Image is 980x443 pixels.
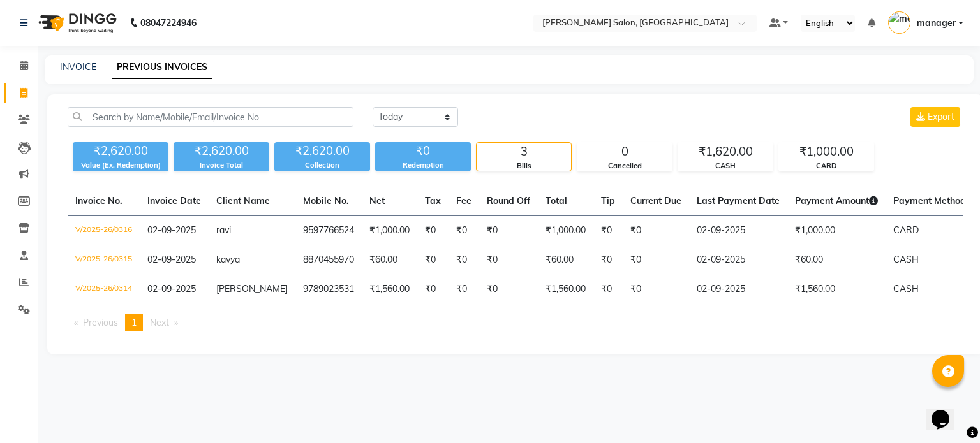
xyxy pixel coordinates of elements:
div: Bills [477,161,571,171]
span: Mobile No. [303,195,349,207]
nav: Pagination [68,314,963,331]
button: Export [910,107,960,127]
span: Invoice Date [147,195,201,207]
span: Net [369,195,385,207]
td: 02-09-2025 [689,275,787,304]
div: CASH [678,161,773,171]
iframe: chat widget [926,392,967,430]
td: ₹0 [593,216,623,246]
td: ₹0 [449,245,479,275]
span: manager [917,17,956,30]
div: Redemption [375,160,471,171]
span: CASH [893,283,919,294]
td: ₹0 [623,275,689,304]
span: CARD [893,224,919,236]
td: ₹1,000.00 [362,216,417,246]
td: ₹0 [449,275,479,304]
td: ₹1,560.00 [362,275,417,304]
span: Payment Methods [893,195,979,207]
span: Payment Amount [795,195,878,207]
td: ₹1,000.00 [538,216,593,246]
span: Client Name [216,195,270,207]
span: Last Payment Date [697,195,780,207]
td: ₹1,560.00 [538,275,593,304]
td: ₹0 [623,216,689,246]
span: 02-09-2025 [147,283,196,294]
td: ₹1,560.00 [787,275,886,304]
img: logo [33,5,120,41]
div: 3 [477,143,571,161]
td: ₹60.00 [787,245,886,275]
span: Total [546,195,567,207]
td: ₹60.00 [538,245,593,275]
span: Round Off [487,195,530,207]
div: Value (Ex. Redemption) [73,160,168,171]
div: ₹2,620.00 [274,142,370,160]
td: 02-09-2025 [689,245,787,275]
td: ₹0 [479,216,538,246]
td: ₹0 [623,245,689,275]
td: 9597766524 [295,216,362,246]
span: Invoice No. [75,195,122,207]
td: ₹0 [449,216,479,246]
div: 0 [577,143,672,161]
td: 9789023531 [295,275,362,304]
span: Previous [83,317,118,328]
div: CARD [779,161,873,171]
span: Current Due [630,195,681,207]
td: ₹0 [593,245,623,275]
span: Export [928,111,954,122]
div: Invoice Total [174,160,269,171]
span: Tip [601,195,615,207]
td: ₹0 [417,275,449,304]
td: V/2025-26/0315 [68,245,140,275]
img: manager [888,11,910,34]
td: 8870455970 [295,245,362,275]
td: ₹60.00 [362,245,417,275]
td: ₹0 [593,275,623,304]
span: Next [150,317,169,328]
td: ₹0 [417,245,449,275]
td: 02-09-2025 [689,216,787,246]
td: ₹0 [479,275,538,304]
div: ₹1,000.00 [779,143,873,161]
td: V/2025-26/0316 [68,216,140,246]
span: 02-09-2025 [147,224,196,236]
span: Tax [425,195,441,207]
input: Search by Name/Mobile/Email/Invoice No [68,107,353,127]
b: 08047224946 [140,5,197,41]
span: 1 [131,317,137,328]
span: kavya [216,254,240,265]
div: Collection [274,160,370,171]
a: INVOICE [60,61,96,73]
span: 02-09-2025 [147,254,196,265]
td: ₹0 [479,245,538,275]
div: ₹2,620.00 [73,142,168,160]
div: ₹2,620.00 [174,142,269,160]
span: Fee [456,195,471,207]
div: Cancelled [577,161,672,171]
a: PREVIOUS INVOICES [112,56,212,79]
td: ₹0 [417,216,449,246]
span: [PERSON_NAME] [216,283,288,294]
td: ₹1,000.00 [787,216,886,246]
td: V/2025-26/0314 [68,275,140,304]
span: CASH [893,254,919,265]
span: ravi [216,224,231,236]
div: ₹1,620.00 [678,143,773,161]
div: ₹0 [375,142,471,160]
